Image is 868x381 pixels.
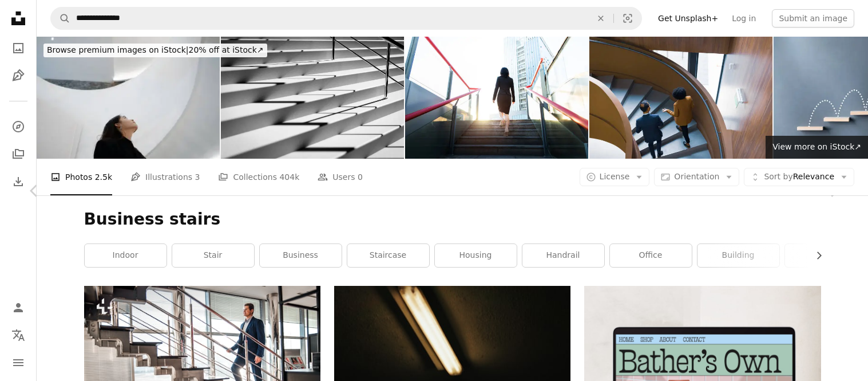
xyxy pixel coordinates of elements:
a: building [697,244,779,267]
span: Sort by [764,172,792,181]
button: Orientation [654,168,739,186]
a: Get Unsplash+ [651,9,725,28]
a: housing [435,244,517,267]
a: Illustrations 3 [130,159,200,195]
span: 0 [358,171,363,183]
button: Language [7,324,30,347]
button: Clear [588,7,613,29]
a: Pleased businessman on the staircase staring into the distance [84,359,320,370]
a: Collections 404k [218,159,299,195]
button: Search Unsplash [51,7,70,29]
a: Log in [725,9,763,28]
form: Find visuals sitewide [50,7,642,30]
img: Staircase with railings [221,37,404,159]
a: business [260,244,342,267]
span: Relevance [764,171,834,183]
button: Sort byRelevance [744,168,854,186]
a: Browse premium images on iStock|20% off at iStock↗ [37,37,274,64]
a: Users 0 [318,159,363,195]
a: handrail [522,244,604,267]
a: office [610,244,692,267]
button: Submit an image [772,9,854,28]
img: A beautiful woman is walking and shopping on the spiral staircase [37,37,220,159]
button: Menu [7,351,30,374]
span: Orientation [674,172,719,181]
button: scroll list to the right [808,244,821,267]
span: 404k [279,171,299,183]
a: indoor [85,244,167,267]
span: 20% off at iStock ↗ [47,45,264,54]
span: License [600,172,630,181]
a: staircase [347,244,429,267]
img: The businesswoman climbed up the stairs [405,37,588,159]
span: Browse premium images on iStock | [47,45,188,54]
a: person [785,244,867,267]
a: View more on iStock↗ [766,136,868,159]
a: Explore [7,115,30,138]
a: Log in / Sign up [7,296,30,319]
span: 3 [195,171,200,183]
span: View more on iStock ↗ [772,142,861,151]
button: Visual search [614,7,641,29]
img: Business Colleagues Discussing on Spiral Staircase [589,37,772,159]
button: License [580,168,650,186]
h1: Business stairs [84,209,821,230]
a: Illustrations [7,64,30,87]
a: Photos [7,37,30,60]
a: stair [172,244,254,267]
